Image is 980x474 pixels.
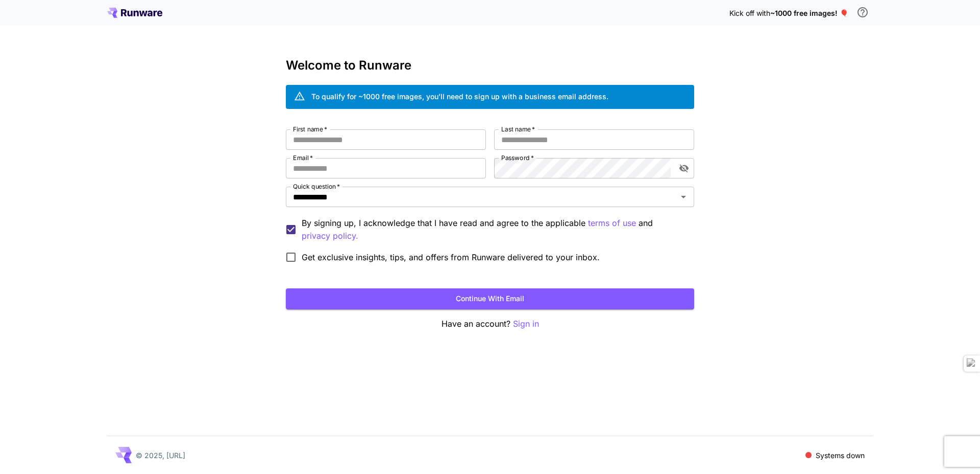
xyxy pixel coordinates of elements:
p: By signing up, I acknowledge that I have read and agree to the applicable and [302,217,686,242]
h3: Welcome to Runware [286,58,694,73]
span: ~1000 free images! 🎈 [770,9,848,17]
button: Open [676,190,691,204]
label: Last name [501,125,535,133]
label: Email [293,153,313,162]
label: Password [501,153,534,162]
button: Continue with email [286,288,694,309]
span: Kick off with [729,9,770,17]
button: Sign in [513,318,539,330]
p: Systems down [816,450,865,461]
label: First name [293,125,327,133]
div: To qualify for ~1000 free images, you’ll need to sign up with a business email address. [311,91,608,102]
button: In order to qualify for free credit, you need to sign up with a business email address and click ... [852,2,873,22]
p: Have an account? [286,318,694,330]
button: By signing up, I acknowledge that I have read and agree to the applicable and privacy policy. [588,217,636,230]
label: Quick question [293,182,340,191]
p: © 2025, [URL] [136,450,185,461]
button: By signing up, I acknowledge that I have read and agree to the applicable terms of use and [302,230,358,242]
p: privacy policy. [302,230,358,242]
p: terms of use [588,217,636,230]
span: Get exclusive insights, tips, and offers from Runware delivered to your inbox. [302,251,600,263]
button: toggle password visibility [675,159,693,177]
